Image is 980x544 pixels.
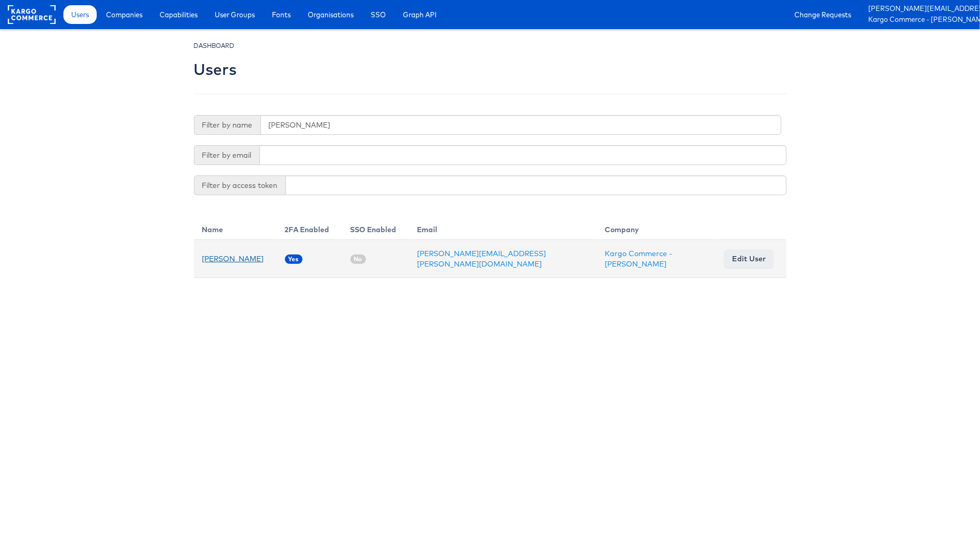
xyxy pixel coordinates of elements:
th: SSO Enabled [342,216,409,240]
a: [PERSON_NAME][EMAIL_ADDRESS][PERSON_NAME][DOMAIN_NAME] [868,4,972,15]
span: Yes [285,255,303,264]
a: [PERSON_NAME] [202,254,264,263]
a: Companies [98,5,150,24]
a: Kargo Commerce - [PERSON_NAME] [868,15,972,26]
span: Companies [106,9,142,20]
a: Users [63,5,97,24]
th: Name [194,216,277,240]
a: Fonts [264,5,298,24]
span: Organisations [308,9,354,20]
a: [PERSON_NAME][EMAIL_ADDRESS][PERSON_NAME][DOMAIN_NAME] [417,249,546,269]
th: 2FA Enabled [277,216,342,240]
span: Capabilities [160,9,198,20]
a: Organisations [300,5,361,24]
th: Email [409,216,597,240]
a: Graph API [395,5,445,24]
span: Filter by name [194,115,260,135]
span: No [350,255,366,264]
h2: Users [194,61,237,78]
a: SSO [363,5,394,24]
span: User Groups [215,9,255,20]
a: Capabilities [152,5,205,24]
span: Filter by email [194,145,259,165]
span: Graph API [403,9,437,20]
a: Change Requests [787,5,859,24]
a: User Groups [207,5,263,24]
small: DASHBOARD [194,42,235,49]
span: SSO [371,9,386,20]
span: Users [71,9,89,20]
span: Fonts [272,9,291,20]
a: Edit User [724,249,774,268]
a: Kargo Commerce - [PERSON_NAME] [605,249,672,269]
th: Company [596,216,716,240]
span: Filter by access token [194,175,285,195]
